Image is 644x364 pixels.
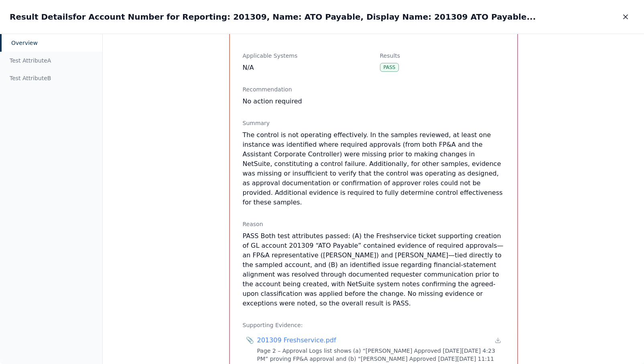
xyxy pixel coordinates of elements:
div: 201309 Freshservice.pdf [257,336,336,345]
div: Applicable Systems [243,52,367,60]
div: Recommendation [243,85,504,93]
p: The control is not operating effectively. In the samples reviewed, at least one instance was iden... [243,130,504,207]
span: 📎 [246,336,254,345]
div: Summary [243,119,504,127]
div: Reason [243,220,504,228]
a: Download file [495,337,501,344]
div: Results [380,52,504,60]
h2: Result Details for Account Number for Reporting: 201309, Name: ATO Payable, Display Name: 201309 ... [10,11,536,22]
div: N/A [243,63,367,73]
p: PASS Both test attributes passed: (A) the Freshservice ticket supporting creation of GL account 2... [243,231,504,308]
div: Supporting Evidence: [243,321,504,329]
div: No action required [243,97,504,106]
div: Pass [380,63,399,72]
